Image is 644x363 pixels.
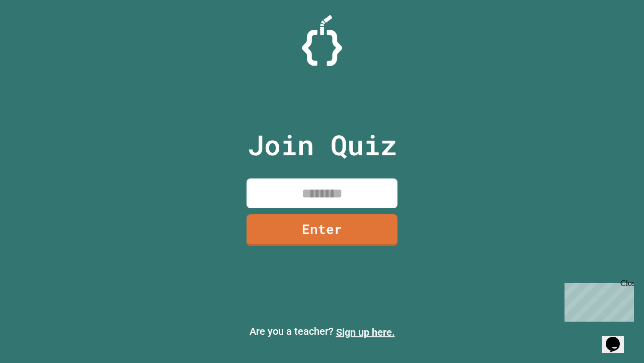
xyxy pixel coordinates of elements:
img: Logo.svg [302,15,342,66]
iframe: chat widget [560,279,634,322]
div: Chat with us now!Close [4,4,69,64]
a: Sign up here. [336,326,395,338]
p: Are you a teacher? [8,324,636,340]
a: Enter [247,214,397,246]
iframe: chat widget [602,323,634,353]
p: Join Quiz [248,124,397,166]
